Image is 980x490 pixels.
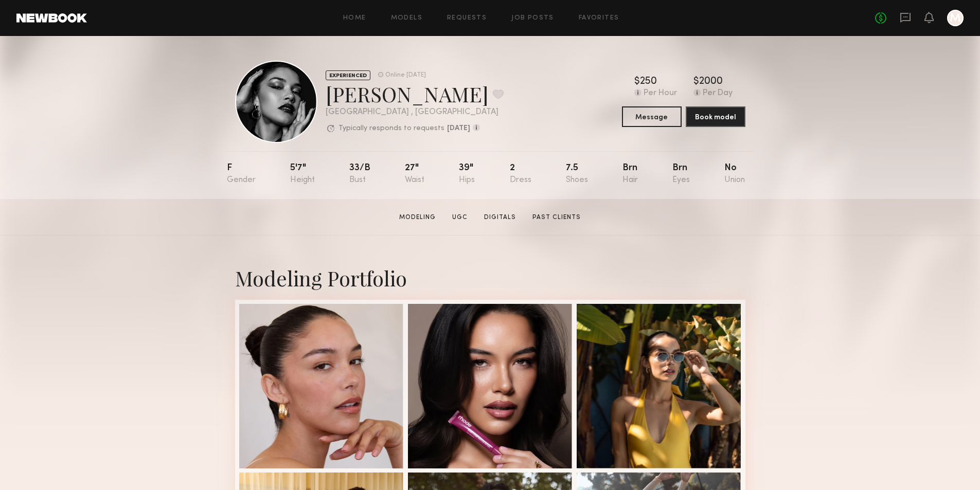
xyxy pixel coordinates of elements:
[579,15,619,22] a: Favorites
[385,72,426,79] div: Online [DATE]
[480,213,520,222] a: Digitals
[235,264,745,292] div: Modeling Portfolio
[724,164,745,185] div: No
[391,15,422,22] a: Models
[672,164,690,185] div: Brn
[448,213,472,222] a: UGC
[326,80,504,107] div: [PERSON_NAME]
[326,108,504,117] div: [GEOGRAPHIC_DATA] , [GEOGRAPHIC_DATA]
[349,164,370,185] div: 33/b
[566,164,588,185] div: 7.5
[640,77,657,87] div: 250
[699,77,723,87] div: 2000
[634,77,640,87] div: $
[686,106,745,127] button: Book model
[693,77,699,87] div: $
[622,106,682,127] button: Message
[326,70,370,80] div: EXPERIENCED
[622,164,638,185] div: Brn
[447,15,487,22] a: Requests
[459,164,475,185] div: 39"
[510,164,531,185] div: 2
[703,89,733,98] div: Per Day
[405,164,424,185] div: 27"
[227,164,256,185] div: F
[447,125,470,132] b: [DATE]
[338,125,444,132] p: Typically responds to requests
[511,15,554,22] a: Job Posts
[290,164,315,185] div: 5'7"
[644,89,677,98] div: Per Hour
[528,213,585,222] a: Past Clients
[395,213,440,222] a: Modeling
[343,15,366,22] a: Home
[947,10,964,26] a: M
